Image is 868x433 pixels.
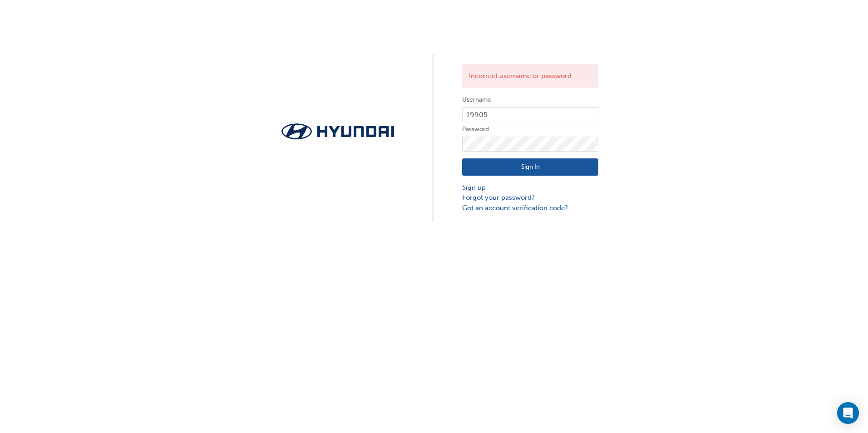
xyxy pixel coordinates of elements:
button: Sign In [462,158,598,176]
a: Got an account verification code? [462,203,598,213]
label: Username [462,94,598,105]
a: Sign up [462,182,598,193]
img: Trak [270,121,406,142]
label: Password [462,124,598,135]
div: Open Intercom Messenger [837,402,859,424]
div: Incorrect username or password. [462,64,598,88]
a: Forgot your password? [462,192,598,203]
input: Username [462,107,598,123]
